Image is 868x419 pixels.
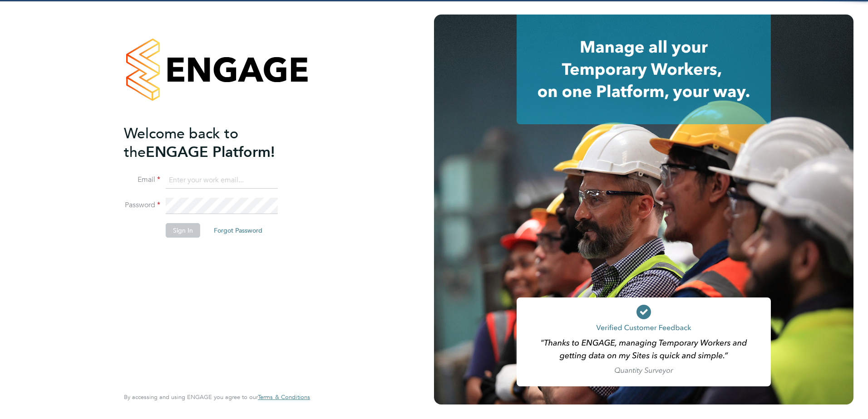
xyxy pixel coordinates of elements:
[124,124,301,161] h2: ENGAGE Platform!
[166,223,200,238] button: Sign In
[124,393,310,401] span: By accessing and using ENGAGE you agree to our
[166,172,278,189] input: Enter your work email...
[258,393,310,401] span: Terms & Conditions
[124,175,160,185] label: Email
[124,125,238,161] span: Welcome back to the
[207,223,270,238] button: Forgot Password
[258,394,310,401] a: Terms & Conditions
[124,200,160,210] label: Password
